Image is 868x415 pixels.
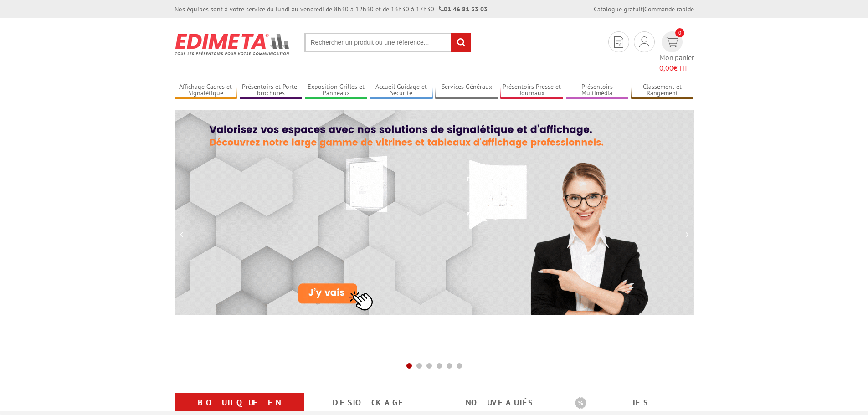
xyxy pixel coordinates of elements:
[439,5,488,13] strong: 01 46 81 33 03
[675,28,684,37] span: 0
[445,395,553,411] a: nouveautés
[665,37,678,47] img: devis rapide
[240,83,303,98] a: Présentoirs et Porte-brochures
[566,83,629,98] a: Présentoirs Multimédia
[575,395,689,413] b: Les promotions
[644,5,694,13] a: Commande rapide
[304,33,471,52] input: Rechercher un produit ou une référence...
[451,33,471,52] input: rechercher
[659,63,673,72] span: 0,00
[639,36,649,47] img: devis rapide
[614,36,623,48] img: devis rapide
[175,83,237,98] a: Affichage Cadres et Signalétique
[659,31,694,73] a: devis rapide 0 Mon panier 0,00€ HT
[435,83,498,98] a: Services Généraux
[175,27,291,61] img: Présentoir, panneau, stand - Edimeta - PLV, affichage, mobilier bureau, entreprise
[594,5,694,14] div: |
[631,83,694,98] a: Classement et Rangement
[175,5,488,14] div: Nos équipes sont à votre service du lundi au vendredi de 8h30 à 12h30 et de 13h30 à 17h30
[500,83,563,98] a: Présentoirs Presse et Journaux
[315,395,423,411] a: Destockage
[659,63,694,73] span: € HT
[370,83,433,98] a: Accueil Guidage et Sécurité
[594,5,643,13] a: Catalogue gratuit
[659,52,694,73] span: Mon panier
[305,83,368,98] a: Exposition Grilles et Panneaux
